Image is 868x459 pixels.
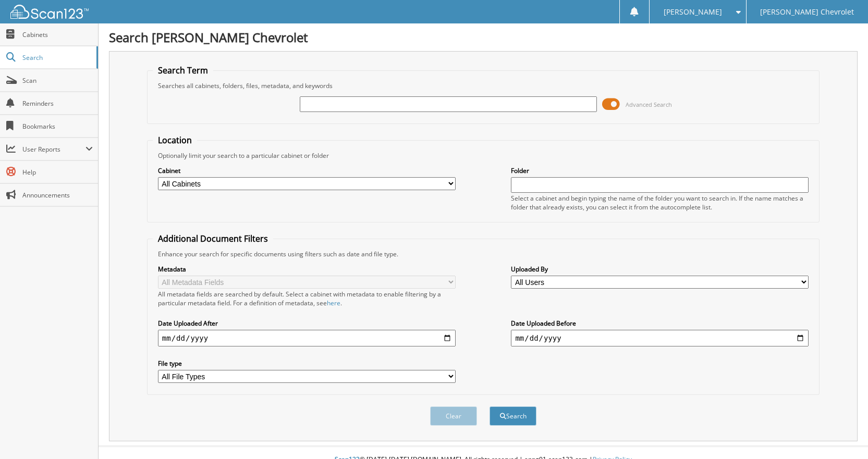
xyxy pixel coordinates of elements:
[327,299,340,307] a: here
[109,29,858,46] h1: Search [PERSON_NAME] Chevrolet
[22,122,93,131] span: Bookmarks
[816,409,868,459] iframe: Chat Widget
[158,290,456,307] div: All metadata fields are searched by default. Select a cabinet with metadata to enable filtering b...
[511,166,809,175] label: Folder
[158,319,456,328] label: Date Uploaded After
[22,53,91,62] span: Search
[153,81,814,90] div: Searches all cabinets, folders, files, metadata, and keywords
[158,265,456,274] label: Metadata
[153,65,213,76] legend: Search Term
[511,319,809,328] label: Date Uploaded Before
[511,194,809,212] div: Select a cabinet and begin typing the name of the folder you want to search in. If the name match...
[22,99,93,108] span: Reminders
[430,406,477,426] button: Clear
[153,250,814,258] div: Enhance your search for specific documents using filters such as date and file type.
[22,76,93,85] span: Scan
[22,191,93,200] span: Announcements
[158,330,456,346] input: start
[22,168,93,177] span: Help
[153,134,197,146] legend: Location
[153,151,814,160] div: Optionally limit your search to a particular cabinet or folder
[153,233,273,244] legend: Additional Document Filters
[626,101,672,108] span: Advanced Search
[10,5,89,19] img: scan123-logo-white.svg
[158,359,456,368] label: File type
[158,166,456,175] label: Cabinet
[511,265,809,274] label: Uploaded By
[511,330,809,346] input: end
[490,406,536,426] button: Search
[664,9,722,15] span: [PERSON_NAME]
[22,30,93,39] span: Cabinets
[22,145,85,154] span: User Reports
[760,9,854,15] span: [PERSON_NAME] Chevrolet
